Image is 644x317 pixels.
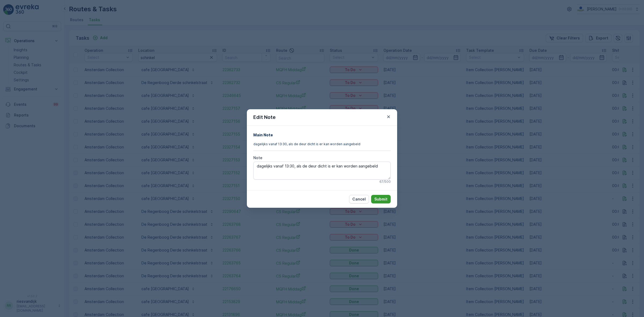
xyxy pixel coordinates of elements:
[379,180,391,184] p: 67 / 500
[349,195,369,203] button: Cancel
[253,155,262,160] label: Note
[253,114,276,121] p: Edit Note
[253,142,391,146] p: dagelijks vanaf 13:30, als de deur dicht is er kan worden aangebeld
[371,195,391,203] button: Submit
[253,162,391,179] textarea: dagelijks vanaf 13:30, als de deur dicht is er kan worden aangebeld
[253,132,391,138] h4: Main Note
[352,196,366,202] p: Cancel
[374,196,387,202] p: Submit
